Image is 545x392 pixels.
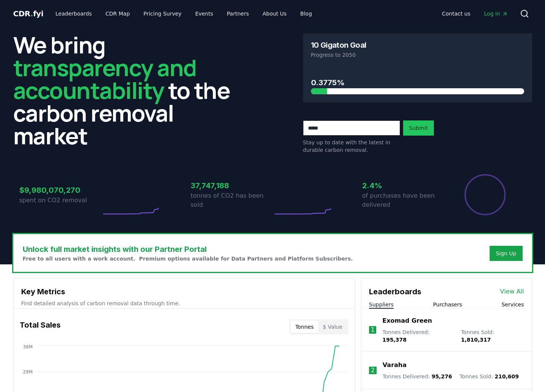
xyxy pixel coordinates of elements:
[501,301,524,308] button: Services
[20,319,61,334] h3: Total Sales
[221,7,255,20] a: Partners
[294,7,318,20] a: Blog
[49,7,318,20] nav: Main
[13,8,44,19] a: CDR.fyi
[19,196,101,205] p: spent on CO2 removal
[495,373,519,380] span: 210,609
[436,7,514,20] nav: Main
[311,41,366,49] h3: 10 Gigaton Goal
[311,77,524,88] h3: 0.3775%
[137,7,187,20] a: Pricing Survey
[99,7,136,20] a: CDR Map
[460,373,519,380] p: Tonnes Sold :
[21,300,347,307] p: Find detailed analysis of carbon removal data through time.
[19,184,101,196] h3: $9,980,070,270
[496,250,516,257] a: Sign Up
[403,120,434,136] button: Submit
[13,9,44,18] span: CDR fyi
[23,244,353,255] h3: Unlock full market insights with our Partner Portal
[303,139,400,154] p: Stay up to date with the latest in durable carbon removal.
[461,337,491,343] span: 1,810,317
[30,9,33,18] span: .
[382,337,407,343] span: 195,378
[461,328,524,344] p: Tonnes Sold :
[362,180,444,191] h3: 2.4%
[13,52,196,106] span: transparency and accountability
[478,7,514,20] a: Log in
[464,173,506,216] div: Percentage of sales delivered
[311,51,524,59] p: Progress to 2050
[436,7,476,20] a: Contact us
[13,33,242,147] h2: We bring to the carbon removal market
[432,373,452,380] span: 95,276
[369,301,394,308] button: Suppliers
[382,328,453,344] p: Tonnes Delivered :
[191,180,273,191] h3: 37,747,188
[318,321,347,333] button: $ Value
[383,373,452,380] p: Tonnes Delivered :
[189,7,219,20] a: Events
[21,286,347,297] h3: Key Metrics
[49,7,98,20] a: Leaderboards
[23,369,33,375] tspan: 29M
[433,301,462,308] button: Purchasers
[382,316,432,325] a: Exomad Green
[256,7,292,20] a: About Us
[490,246,522,261] button: Sign Up
[191,191,273,209] p: tonnes of CO2 has been sold
[362,191,444,209] p: of purchases have been delivered
[371,325,374,334] p: 1
[371,366,375,375] p: 2
[23,255,353,262] p: Free to all users with a work account. Premium options available for Data Partners and Platform S...
[23,344,33,350] tspan: 38M
[369,286,421,297] h3: Leaderboards
[500,287,524,296] a: View All
[383,361,407,370] a: Varaha
[484,10,507,17] span: Log in
[291,321,318,333] button: Tonnes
